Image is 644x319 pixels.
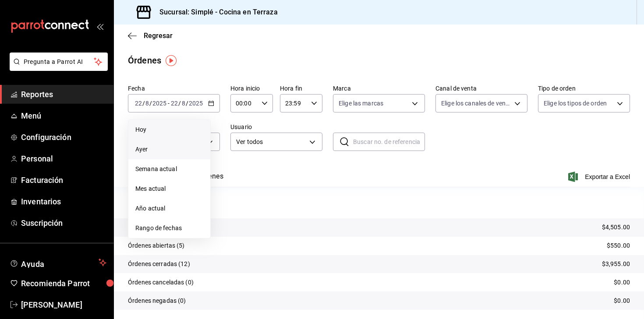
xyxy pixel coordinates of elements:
span: Pregunta a Parrot AI [24,57,94,67]
p: $550.00 [607,241,630,250]
span: Ayer [135,145,203,154]
span: Personal [21,153,106,165]
span: Regresar [144,32,173,40]
span: Año actual [135,204,203,213]
label: Canal de venta [435,85,527,91]
span: Ayuda [21,257,95,268]
label: Hora inicio [230,85,273,91]
span: [PERSON_NAME] [21,299,106,311]
label: Marca [333,85,425,91]
p: $4,505.00 [602,223,630,232]
span: Reportes [21,88,106,100]
p: Órdenes negadas (0) [128,296,186,305]
span: Hoy [135,125,203,134]
input: ---- [152,100,167,107]
p: Órdenes cerradas (12) [128,259,190,269]
span: - [168,100,170,107]
input: -- [170,100,178,107]
span: / [178,100,181,107]
p: $3,955.00 [602,259,630,269]
span: Recomienda Parrot [21,277,106,289]
span: Elige las marcas [339,99,383,108]
input: -- [145,100,149,107]
p: $0.00 [614,278,630,287]
button: Pregunta a Parrot AI [10,53,108,71]
button: open_drawer_menu [96,23,103,30]
span: Rango de fechas [135,224,203,233]
label: Hora fin [280,85,322,91]
span: / [186,100,188,107]
button: Regresar [128,32,173,40]
span: Inventarios [21,196,106,207]
input: ---- [188,100,203,107]
p: Órdenes canceladas (0) [128,278,194,287]
span: / [142,100,145,107]
p: Órdenes abiertas (5) [128,241,185,250]
label: Usuario [230,124,322,130]
span: Suscripción [21,217,106,229]
span: Elige los tipos de orden [544,99,607,108]
span: Facturación [21,174,106,186]
span: Configuración [21,131,106,143]
span: Semana actual [135,165,203,174]
span: Ver todos [236,137,306,147]
span: / [149,100,152,107]
input: -- [134,100,142,107]
p: Resumen [128,197,630,208]
label: Tipo de orden [538,85,630,91]
p: $0.00 [614,296,630,305]
button: Exportar a Excel [570,172,630,182]
input: -- [181,100,186,107]
img: Tooltip marker [166,55,177,66]
span: Mes actual [135,184,203,193]
a: Pregunta a Parrot AI [6,63,108,73]
label: Fecha [128,85,220,91]
h3: Sucursal: Simplé - Cocina en Terraza [152,7,278,18]
input: Buscar no. de referencia [353,133,425,151]
div: Órdenes [128,54,161,67]
span: Elige los canales de venta [441,99,511,108]
span: Menú [21,110,106,122]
